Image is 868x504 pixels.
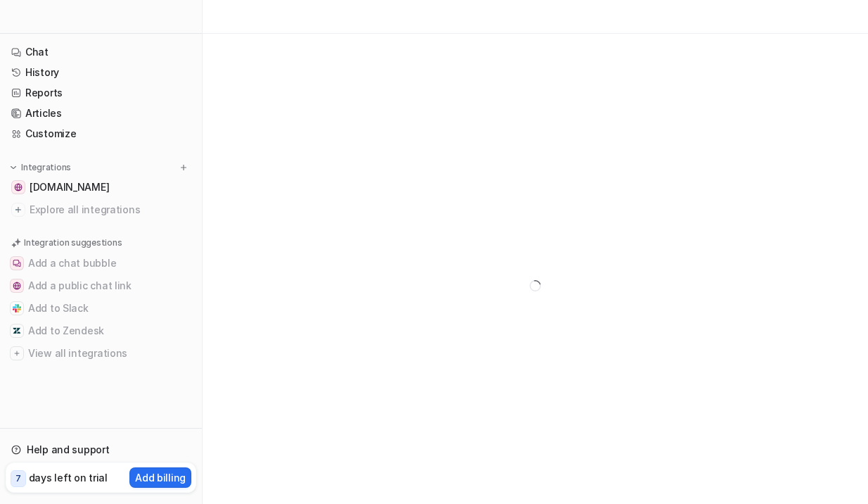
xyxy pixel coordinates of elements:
p: Add billing [135,470,186,485]
img: expand menu [8,163,18,172]
img: explore all integrations [11,203,25,217]
img: Add a chat bubble [13,259,21,267]
span: [DOMAIN_NAME] [30,180,109,194]
button: Add billing [129,467,191,488]
a: Chat [6,42,196,62]
a: Help and support [6,440,196,460]
img: View all integrations [13,349,21,358]
a: Explore all integrations [6,200,196,220]
button: Add a chat bubbleAdd a chat bubble [6,252,196,275]
p: Integrations [21,162,71,173]
img: www.leapfin.com [14,183,23,191]
button: Add to SlackAdd to Slack [6,297,196,320]
a: Articles [6,103,196,123]
button: Add a public chat linkAdd a public chat link [6,275,196,297]
a: History [6,63,196,82]
button: View all integrationsView all integrations [6,342,196,365]
a: Reports [6,83,196,103]
a: Customize [6,124,196,144]
span: Explore all integrations [30,199,191,221]
p: Integration suggestions [24,237,122,249]
img: Add a public chat link [13,282,21,290]
img: Add to Slack [13,304,21,313]
p: 7 [15,472,21,485]
button: Add to ZendeskAdd to Zendesk [6,320,196,342]
img: Add to Zendesk [13,327,21,335]
img: menu_add.svg [179,163,189,172]
button: Integrations [6,160,75,175]
a: www.leapfin.com[DOMAIN_NAME] [6,177,196,197]
p: days left on trial [29,470,108,485]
